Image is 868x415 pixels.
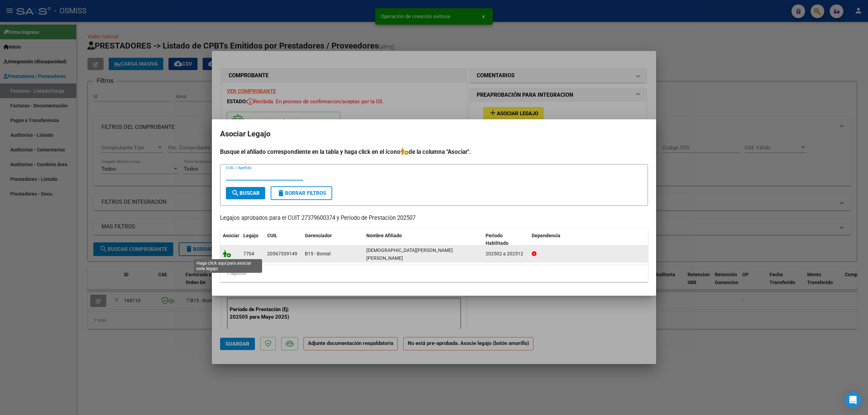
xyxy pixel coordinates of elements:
span: Gerenciador [305,233,332,238]
button: Buscar [226,187,265,199]
span: Borrar Filtros [277,190,326,196]
span: Buscar [231,190,260,196]
button: Borrar Filtros [271,186,332,200]
datatable-header-cell: Nombre Afiliado [364,228,483,251]
div: 20567539149 [267,250,297,258]
datatable-header-cell: Periodo Habilitado [483,228,529,251]
mat-icon: search [231,189,240,197]
datatable-header-cell: Dependencia [529,228,648,251]
div: 1 registros [220,265,648,282]
div: Open Intercom Messenger [845,392,861,408]
span: B15 - Boreal [305,251,330,256]
span: BEJARANO DYLAN PABLO SEBASTIAN [366,247,453,261]
div: 202502 a 202512 [486,250,526,258]
h2: Asociar Legajo [220,128,648,140]
datatable-header-cell: Gerenciador [302,228,364,251]
span: Dependencia [532,233,560,238]
span: CUIL [267,233,277,238]
mat-icon: delete [277,189,285,197]
span: Periodo Habilitado [486,233,508,246]
h4: Busque el afiliado correspondiente en la tabla y haga click en el ícono de la columna "Asociar". [220,147,648,156]
span: Legajo [243,233,258,238]
datatable-header-cell: Legajo [241,228,265,251]
span: Nombre Afiliado [366,233,402,238]
span: Asociar [223,233,239,238]
span: 7704 [243,251,254,256]
datatable-header-cell: CUIL [265,228,302,251]
p: Legajos aprobados para el CUIT 27379600374 y Período de Prestación 202507 [220,214,648,223]
datatable-header-cell: Asociar [220,228,241,251]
